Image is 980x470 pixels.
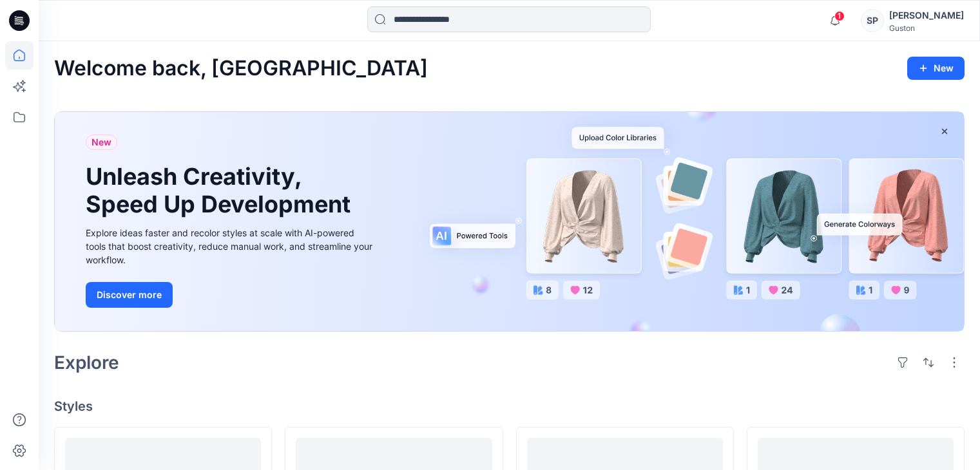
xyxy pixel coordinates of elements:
span: 1 [834,11,845,21]
h2: Welcome back, [GEOGRAPHIC_DATA] [54,57,428,80]
div: SP [861,9,884,32]
button: New [907,57,965,80]
h1: Unleash Creativity, Speed Up Development [86,163,356,218]
h2: Explore [54,352,119,373]
div: Guston [889,23,964,33]
span: New [91,135,111,150]
div: Explore ideas faster and recolor styles at scale with AI-powered tools that boost creativity, red... [86,226,376,267]
div: [PERSON_NAME] [889,8,964,23]
a: Discover more [86,282,376,308]
button: Discover more [86,282,173,308]
h4: Styles [54,399,965,414]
